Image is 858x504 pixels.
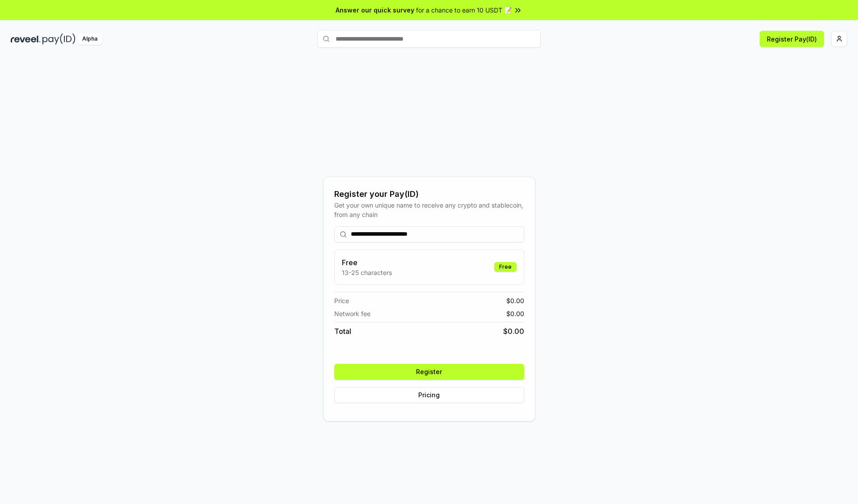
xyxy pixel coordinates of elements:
[760,31,824,47] button: Register Pay(ID)
[334,200,524,219] div: Get your own unique name to receive any crypto and stablecoin, from any chain
[334,387,524,403] button: Pricing
[336,5,414,15] span: Answer our quick survey
[416,5,512,15] span: for a chance to earn 10 USDT 📝
[77,33,102,45] div: Alpha
[503,326,524,337] span: $ 0.00
[334,188,524,200] div: Register your Pay(ID)
[42,33,76,45] img: pay_id
[11,33,41,45] img: reveel_dark
[334,309,370,318] span: Network fee
[334,326,351,337] span: Total
[342,257,392,268] h3: Free
[342,268,392,277] p: 13-25 characters
[494,262,517,272] div: Free
[506,309,524,318] span: $ 0.00
[506,296,524,305] span: $ 0.00
[334,364,524,380] button: Register
[334,296,349,305] span: Price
